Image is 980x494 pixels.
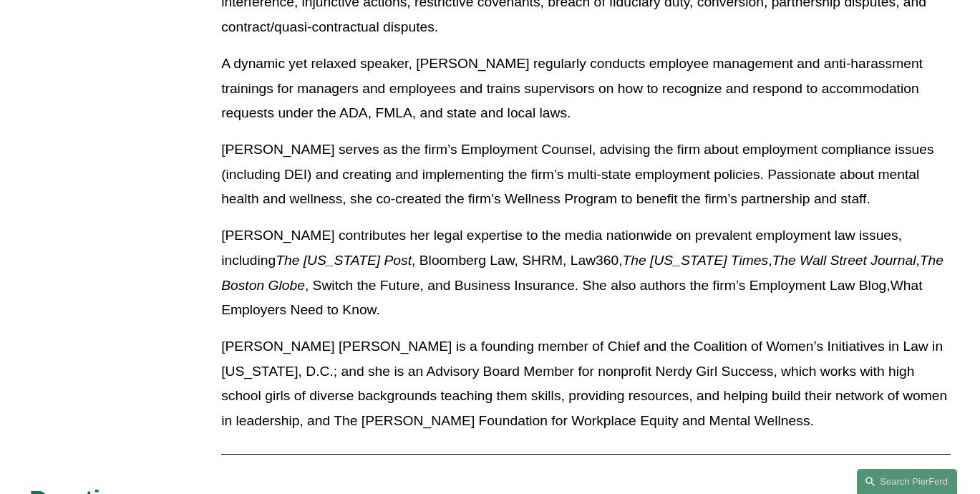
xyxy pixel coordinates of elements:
p: [PERSON_NAME] serves as the firm’s Employment Counsel, advising the firm about employment complia... [221,137,951,212]
p: [PERSON_NAME] contributes her legal expertise to the media nationwide on prevalent employment law... [221,223,951,323]
em: The Boston Globe [221,253,947,293]
em: The [US_STATE] Times [623,253,769,268]
p: [PERSON_NAME] [PERSON_NAME] is a founding member of Chief and the Coalition of Women’s Initiative... [221,334,951,434]
em: The Wall Street Journal [772,253,916,268]
p: A dynamic yet relaxed speaker, [PERSON_NAME] regularly conducts employee management and anti-hara... [221,52,951,126]
em: The [US_STATE] Post [276,253,412,268]
a: Search this site [857,469,957,494]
